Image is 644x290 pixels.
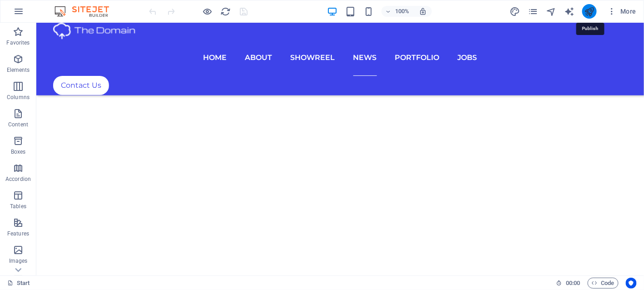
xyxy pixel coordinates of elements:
[528,6,539,17] button: pages
[5,175,31,183] p: Accordion
[546,6,557,17] button: navigator
[592,278,614,289] span: Code
[7,94,30,101] p: Columns
[220,6,231,17] button: reload
[395,6,410,17] h6: 100%
[608,7,636,16] span: More
[10,203,26,210] p: Tables
[6,39,30,46] p: Favorites
[202,6,213,17] button: Click here to leave preview mode and continue editing
[566,278,580,289] span: 00 00
[556,278,580,289] h6: Session time
[572,280,574,286] span: :
[626,278,637,289] button: Usercentrics
[564,6,575,17] button: text_generator
[546,6,556,17] i: Navigator
[588,278,619,289] button: Code
[221,6,231,17] i: Reload page
[528,6,538,17] i: Pages (Ctrl+Alt+S)
[510,6,520,17] button: design
[7,278,30,289] a: Click to cancel selection. Double-click to open Pages
[8,121,28,128] p: Content
[582,4,597,19] button: publish
[564,6,575,17] i: AI Writer
[52,6,120,17] img: Editor Logo
[510,6,520,17] i: Design (Ctrl+Alt+Y)
[604,4,640,19] button: More
[7,66,30,74] p: Elements
[381,6,414,17] button: 100%
[419,7,427,15] i: On resize automatically adjust zoom level to fit chosen device.
[9,257,28,265] p: Images
[11,148,26,155] p: Boxes
[7,230,29,237] p: Features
